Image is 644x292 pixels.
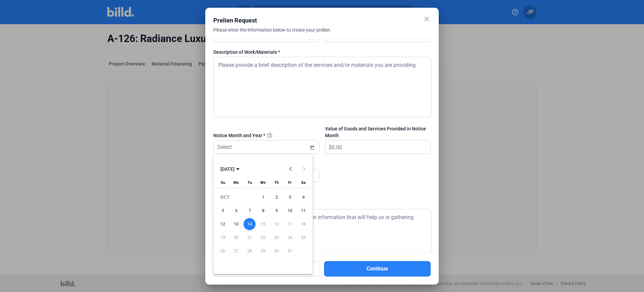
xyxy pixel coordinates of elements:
[244,232,256,244] span: 21
[270,217,283,231] button: October 16, 2025
[270,191,283,204] button: October 2, 2025
[230,205,242,217] span: 6
[284,191,296,203] span: 3
[260,180,266,185] span: We
[257,191,269,203] span: 1
[217,218,229,230] span: 12
[256,244,270,258] button: October 29, 2025
[256,204,270,217] button: October 8, 2025
[297,232,309,244] span: 25
[233,180,239,185] span: Mo
[229,204,243,217] button: October 6, 2025
[248,180,252,185] span: Tu
[229,244,243,258] button: October 27, 2025
[256,191,270,204] button: October 1, 2025
[270,191,282,203] span: 2
[221,180,225,185] span: Su
[283,231,297,244] button: October 24, 2025
[297,204,310,217] button: October 11, 2025
[230,245,242,257] span: 27
[301,180,306,185] span: Sa
[257,205,269,217] span: 8
[257,232,269,244] span: 22
[256,231,270,244] button: October 22, 2025
[297,231,310,244] button: October 25, 2025
[230,218,242,230] span: 13
[283,204,297,217] button: October 10, 2025
[288,180,291,185] span: Fr
[257,245,269,257] span: 29
[284,205,296,217] span: 10
[218,163,242,175] button: Choose month and year
[274,180,279,185] span: Th
[270,205,282,217] span: 9
[243,231,256,244] button: October 21, 2025
[230,232,242,244] span: 20
[283,217,297,231] button: October 17, 2025
[217,205,229,217] span: 5
[270,245,282,257] span: 30
[284,232,296,244] span: 24
[270,244,283,258] button: October 30, 2025
[270,231,283,244] button: October 23, 2025
[216,231,229,244] button: October 19, 2025
[297,191,310,204] button: October 4, 2025
[284,162,298,176] button: Previous month
[229,231,243,244] button: October 20, 2025
[217,245,229,257] span: 26
[216,191,256,204] td: OCT
[297,217,310,231] button: October 18, 2025
[244,245,256,257] span: 28
[297,218,309,230] span: 18
[256,217,270,231] button: October 15, 2025
[216,204,229,217] button: October 5, 2025
[243,217,256,231] button: October 14, 2025
[216,244,229,258] button: October 26, 2025
[270,218,282,230] span: 16
[283,244,297,258] button: October 31, 2025
[283,191,297,204] button: October 3, 2025
[220,166,234,172] span: [DATE]
[216,217,229,231] button: October 12, 2025
[297,191,309,203] span: 4
[297,205,309,217] span: 11
[284,245,296,257] span: 31
[284,218,296,230] span: 17
[270,204,283,217] button: October 9, 2025
[243,244,256,258] button: October 28, 2025
[229,217,243,231] button: October 13, 2025
[257,218,269,230] span: 15
[244,205,256,217] span: 7
[217,232,229,244] span: 19
[243,204,256,217] button: October 7, 2025
[244,218,256,230] span: 14
[270,232,282,244] span: 23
